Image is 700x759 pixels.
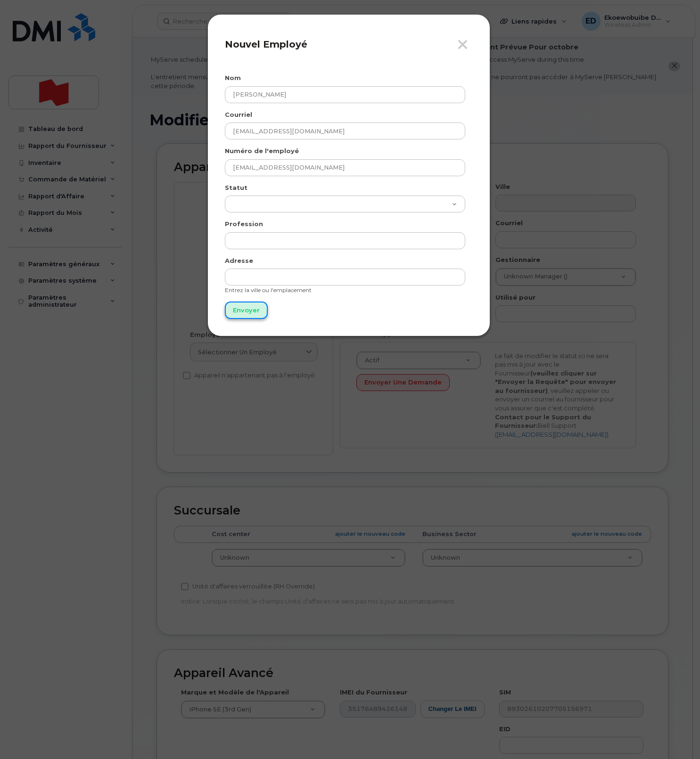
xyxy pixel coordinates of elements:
[225,147,299,155] label: Numéro de l'employé
[225,302,268,319] input: Envoyer
[225,73,241,82] label: Nom
[225,183,247,192] label: Statut
[225,220,263,229] label: Profession
[225,286,312,294] small: Entrez la ville ou l'emplacement
[225,39,473,50] h4: Nouvel Employé
[225,256,253,265] label: Adresse
[225,110,252,119] label: Courriel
